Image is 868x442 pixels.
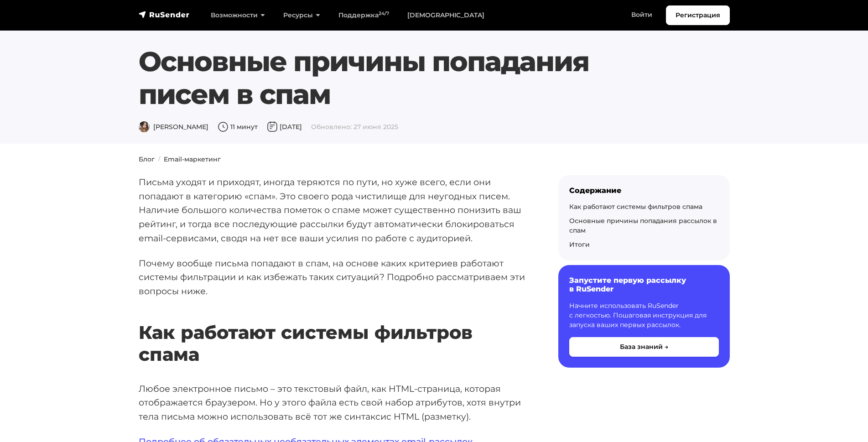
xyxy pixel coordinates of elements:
[139,175,529,245] p: Письма уходят и приходят, иногда теряются по пути, но хуже всего, если они попадают в категорию «...
[267,123,302,131] span: [DATE]
[202,6,274,25] a: Возможности
[329,6,398,25] a: Поддержка24/7
[139,123,208,131] span: [PERSON_NAME]
[133,155,735,164] nav: breadcrumb
[274,6,329,25] a: Ресурсы
[139,155,155,163] a: Блог
[311,123,398,131] span: Обновлено: 27 июня 2025
[569,337,719,357] button: База знаний →
[218,121,229,132] img: Время чтения
[569,217,717,234] a: Основные причины попадания рассылок в спам
[569,186,719,195] div: Содержание
[139,382,529,424] p: Любое электронное письмо – это текстовый файл, как HTML-страница, которая отображается браузером....
[379,10,389,16] sup: 24/7
[267,121,278,132] img: Дата публикации
[558,265,730,367] a: Запустите первую рассылку в RuSender Начните использовать RuSender с легкостью. Пошаговая инструк...
[622,5,661,24] a: Войти
[139,295,529,365] h2: Как работают системы фильтров спама
[139,256,529,298] p: Почему вообще письма попадают в спам, на основе каких критериев работают системы фильтрации и как...
[139,45,680,111] h1: Основные причины попадания писем в спам
[139,10,190,19] img: RuSender
[569,301,719,330] p: Начните использовать RuSender с легкостью. Пошаговая инструкция для запуска ваших первых рассылок.
[218,123,258,131] span: 11 минут
[155,155,221,164] li: Email-маркетинг
[666,5,730,25] a: Регистрация
[398,6,494,25] a: [DEMOGRAPHIC_DATA]
[569,276,719,293] h6: Запустите первую рассылку в RuSender
[569,203,702,211] a: Как работают системы фильтров спама
[569,240,590,249] a: Итоги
